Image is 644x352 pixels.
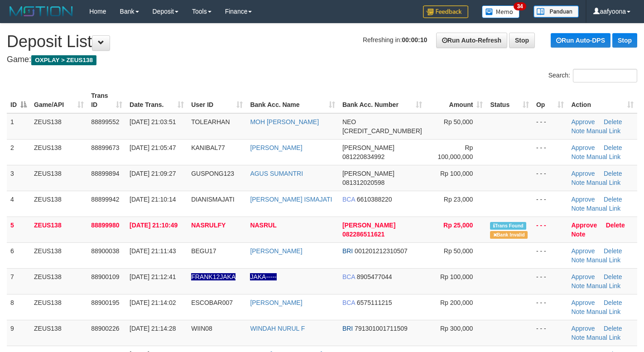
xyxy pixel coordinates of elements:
[571,299,595,306] a: Approve
[571,153,585,160] a: Note
[130,144,176,151] span: [DATE] 21:05:47
[30,268,87,294] td: ZEUS138
[342,170,394,177] span: [PERSON_NAME]
[91,144,119,151] span: 88899673
[342,118,356,125] span: NEO
[187,87,246,113] th: User ID: activate to sort column ascending
[357,273,392,280] span: Copy 8905477044 to clipboard
[30,217,87,242] td: ZEUS138
[571,127,585,135] a: Note
[571,231,585,238] a: Note
[130,273,176,280] span: [DATE] 21:12:41
[87,87,126,113] th: Trans ID: activate to sort column ascending
[533,87,568,113] th: Op: activate to sort column ascending
[191,299,233,306] span: ESCOBAR007
[444,247,473,255] span: Rp 50,000
[30,87,87,113] th: Game/API: activate to sort column ascending
[246,87,338,113] th: Bank Acc. Name: activate to sort column ascending
[533,217,568,242] td: - - -
[551,33,610,48] a: Run Auto-DPS
[91,299,119,306] span: 88900195
[567,87,637,113] th: Action: activate to sort column ascending
[7,268,30,294] td: 7
[7,33,637,51] h1: Deposit List
[130,247,176,255] span: [DATE] 21:11:43
[571,273,595,280] a: Approve
[250,247,302,255] a: [PERSON_NAME]
[612,33,637,48] a: Stop
[357,196,392,203] span: Copy 6610388220 to clipboard
[402,36,427,43] strong: 00:00:10
[586,282,621,289] a: Manual Link
[91,325,119,332] span: 88900226
[571,196,595,203] a: Approve
[130,325,176,332] span: [DATE] 21:14:28
[426,87,487,113] th: Amount: activate to sort column ascending
[342,247,353,255] span: BRI
[342,153,384,160] span: Copy 081220834992 to clipboard
[571,205,585,212] a: Note
[339,87,426,113] th: Bank Acc. Number: activate to sort column ascending
[31,55,96,65] span: OXPLAY > ZEUS138
[604,170,622,177] a: Delete
[250,325,305,332] a: WINDAH NURUL F
[30,294,87,320] td: ZEUS138
[30,320,87,346] td: ZEUS138
[355,325,408,332] span: Copy 791301001711509 to clipboard
[509,33,535,48] a: Stop
[130,170,176,177] span: [DATE] 21:09:27
[91,247,119,255] span: 88900038
[7,5,76,18] img: MOTION_logo.png
[548,69,637,82] label: Search:
[342,325,353,332] span: BRI
[7,217,30,242] td: 5
[342,144,394,151] span: [PERSON_NAME]
[7,242,30,268] td: 6
[130,299,176,306] span: [DATE] 21:14:02
[586,153,621,160] a: Manual Link
[586,127,621,135] a: Manual Link
[571,308,585,315] a: Note
[363,36,427,43] span: Refreshing in:
[342,127,422,135] span: Copy 5859459291270865 to clipboard
[440,299,473,306] span: Rp 200,000
[126,87,187,113] th: Date Trans.: activate to sort column ascending
[533,294,568,320] td: - - -
[571,170,595,177] a: Approve
[571,334,585,341] a: Note
[604,299,622,306] a: Delete
[571,282,585,289] a: Note
[440,325,473,332] span: Rp 300,000
[533,139,568,165] td: - - -
[440,170,473,177] span: Rp 100,000
[342,231,384,238] span: Copy 082286511621 to clipboard
[573,69,637,82] input: Search:
[533,242,568,268] td: - - -
[571,247,595,255] a: Approve
[571,256,585,264] a: Note
[250,299,302,306] a: [PERSON_NAME]
[250,118,319,125] a: MOH [PERSON_NAME]
[91,196,119,203] span: 88899942
[571,179,585,186] a: Note
[571,325,595,332] a: Approve
[604,273,622,280] a: Delete
[30,242,87,268] td: ZEUS138
[514,2,526,10] span: 34
[586,308,621,315] a: Manual Link
[604,196,622,203] a: Delete
[130,196,176,203] span: [DATE] 21:10:14
[490,222,526,230] span: Similar transaction found
[604,118,622,125] a: Delete
[571,144,595,151] a: Approve
[7,139,30,165] td: 2
[30,165,87,191] td: ZEUS138
[533,113,568,140] td: - - -
[7,191,30,217] td: 4
[533,5,579,18] img: panduan.png
[342,196,355,203] span: BCA
[604,325,622,332] a: Delete
[191,222,226,229] span: NASRULFY
[571,222,597,229] a: Approve
[7,87,30,113] th: ID: activate to sort column descending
